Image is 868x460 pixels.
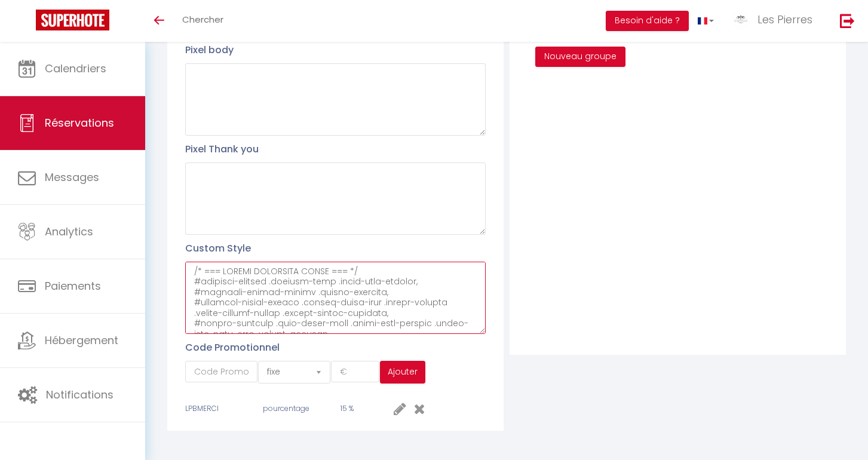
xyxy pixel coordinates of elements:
[185,241,486,256] p: Custom Style
[182,13,223,26] span: Chercher
[10,5,45,41] button: Ouvrir le widget de chat LiveChat
[606,11,689,31] button: Besoin d'aide ?
[840,13,855,28] img: logout
[45,278,101,293] span: Paiements
[263,403,309,413] span: pourcentage
[757,12,812,27] span: Les Pierres
[45,170,99,185] span: Messages
[46,387,114,402] span: Notifications
[185,42,486,57] p: Pixel body
[185,340,425,355] p: Code Promotionnel
[185,142,486,157] p: Pixel Thank you
[45,115,114,130] span: Réservations
[732,11,750,29] img: ...
[45,333,118,348] span: Hébergement
[185,403,219,413] span: LPBMERCI
[331,361,379,382] input: €
[535,47,625,67] button: Nouveau groupe
[45,61,106,76] span: Calendriers
[45,224,93,239] span: Analytics
[185,361,257,382] input: Code Promotionnel
[36,10,109,30] img: Super Booking
[341,403,354,413] span: 15 %
[380,361,425,384] button: Ajouter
